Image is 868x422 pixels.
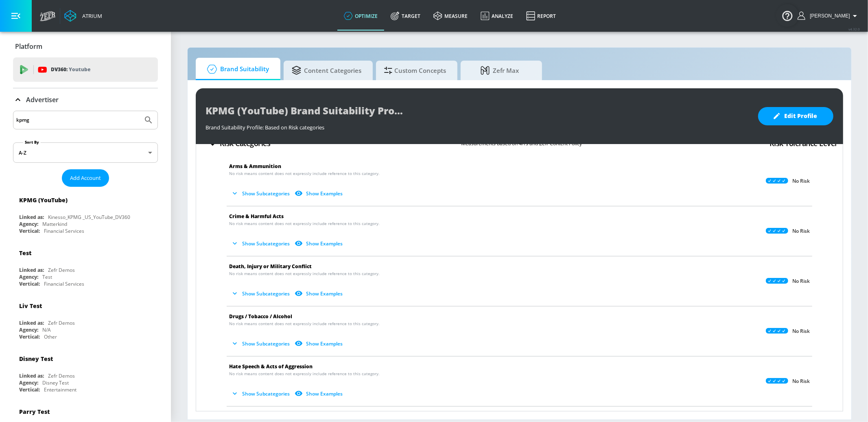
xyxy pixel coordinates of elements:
[792,328,810,335] p: No Risk
[19,227,40,234] div: Vertical:
[13,190,158,236] div: KPMG (YouTube)Linked as:Kinesso_KPMG _US_YouTube_DV360Agency:MatterkindVertical:Financial Services
[229,171,380,177] span: No risk means content does not expressly include reference to this category.
[204,59,269,79] span: Brand Suitability
[792,228,810,234] p: No Risk
[44,280,84,287] div: Financial Services
[293,187,346,200] button: Show Examples
[229,337,293,350] button: Show Subcategories
[293,287,346,300] button: Show Examples
[44,386,77,393] div: Entertainment
[19,355,53,363] div: Disney Test
[19,249,31,257] div: Test
[26,95,59,104] p: Advertiser
[15,42,42,51] p: Platform
[807,13,850,19] span: login as: casey.cohen@zefr.com
[23,140,41,145] label: Sort By
[229,287,293,300] button: Show Subcategories
[13,296,158,342] div: Liv TestLinked as:Zefr DemosAgency:N/AVertical:Other
[13,243,158,289] div: TestLinked as:Zefr DemosAgency:TestVertical:Financial Services
[293,337,346,350] button: Show Examples
[229,163,281,170] span: Arms & Ammunition
[44,333,57,340] div: Other
[337,1,384,31] a: optimize
[13,142,158,163] div: A-Z
[13,35,158,58] div: Platform
[19,196,68,204] div: KPMG (YouTube)
[19,379,38,386] div: Agency:
[792,278,810,284] p: No Risk
[19,214,44,221] div: Linked as:
[42,379,69,386] div: Disney Test
[13,349,158,395] div: Disney TestLinked as:Zefr DemosAgency:Disney TestVertical:Entertainment
[48,214,130,221] div: Kinesso_KPMG _US_YouTube_DV360
[384,61,446,80] span: Custom Concepts
[520,1,562,31] a: Report
[776,4,799,27] button: Open Resource Center
[79,12,102,20] div: Atrium
[48,372,75,379] div: Zefr Demos
[19,386,40,393] div: Vertical:
[62,169,109,187] button: Add Account
[13,57,158,82] div: DV360: Youtube
[19,372,44,379] div: Linked as:
[69,65,90,74] p: Youtube
[48,319,75,326] div: Zefr Demos
[229,187,293,200] button: Show Subcategories
[384,1,427,31] a: Target
[42,221,67,227] div: Matterkind
[792,178,810,184] p: No Risk
[848,27,860,31] span: v 4.32.0
[19,333,40,340] div: Vertical:
[293,237,346,250] button: Show Examples
[13,88,158,111] div: Advertiser
[293,387,346,400] button: Show Examples
[19,221,38,227] div: Agency:
[19,319,44,326] div: Linked as:
[229,313,292,320] span: Drugs / Tobacco / Alcohol
[758,107,833,125] button: Edit Profile
[229,321,380,327] span: No risk means content does not expressly include reference to this category.
[229,271,380,277] span: No risk means content does not expressly include reference to this category.
[774,111,817,121] span: Edit Profile
[469,61,531,80] span: Zefr Max
[19,267,44,273] div: Linked as:
[229,237,293,250] button: Show Subcategories
[51,65,90,74] p: DV360:
[229,263,312,270] span: Death, Injury or Military Conflict
[229,387,293,400] button: Show Subcategories
[798,11,860,21] button: [PERSON_NAME]
[64,10,102,22] a: Atrium
[292,61,361,80] span: Content Categories
[16,115,140,125] input: Search by name
[42,273,52,280] div: Test
[19,273,38,280] div: Agency:
[792,378,810,385] p: No Risk
[70,173,101,183] span: Add Account
[229,213,284,220] span: Crime & Harmful Acts
[19,302,42,310] div: Liv Test
[42,326,51,333] div: N/A
[44,227,84,234] div: Financial Services
[229,363,313,370] span: Hate Speech & Acts of Aggression
[19,326,38,333] div: Agency:
[474,1,520,31] a: Analyze
[229,221,380,227] span: No risk means content does not expressly include reference to this category.
[206,120,750,131] div: Brand Suitability Profile: Based on Risk categories
[427,1,474,31] a: measure
[19,280,40,287] div: Vertical:
[48,267,75,273] div: Zefr Demos
[19,408,50,415] div: Parry Test
[229,371,380,377] span: No risk means content does not expressly include reference to this category.
[140,111,157,129] button: Submit Search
